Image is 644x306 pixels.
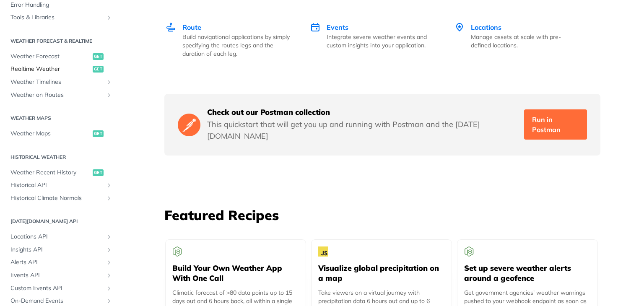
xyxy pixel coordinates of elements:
h5: Visualize global precipitation on a map [318,263,445,283]
span: Weather Forecast [10,52,91,61]
span: Locations [471,23,501,31]
img: Events [310,22,320,32]
a: Historical Climate NormalsShow subpages for Historical Climate Normals [6,192,114,205]
span: On-Demand Events [10,297,104,305]
button: Show subpages for Weather Timelines [106,79,112,86]
p: This quickstart that will get you up and running with Postman and the [DATE][DOMAIN_NAME] [207,119,517,142]
a: Weather Forecastget [6,50,114,63]
span: Alerts API [10,258,104,267]
span: get [93,53,104,60]
img: Locations [454,22,465,32]
a: Weather TimelinesShow subpages for Weather Timelines [6,76,114,88]
span: Events [327,23,348,31]
p: Integrate severe weather events and custom insights into your application. [327,33,436,49]
span: Historical API [10,181,104,189]
a: Historical APIShow subpages for Historical API [6,179,114,192]
img: Postman Logo [178,112,200,137]
span: Weather on Routes [10,91,104,99]
span: Error Handling [10,1,112,9]
button: Show subpages for Weather on Routes [106,92,112,99]
a: Weather Mapsget [6,127,114,140]
a: Realtime Weatherget [6,63,114,75]
a: Alerts APIShow subpages for Alerts API [6,256,114,269]
a: Events APIShow subpages for Events API [6,269,114,282]
span: Custom Events API [10,284,104,293]
span: get [93,169,104,176]
h2: [DATE][DOMAIN_NAME] API [6,218,114,225]
h2: Weather Forecast & realtime [6,37,114,45]
a: Locations APIShow subpages for Locations API [6,231,114,243]
button: Show subpages for Historical API [106,182,112,189]
a: Locations Locations Manage assets at scale with pre-defined locations. [445,5,589,75]
button: Show subpages for Alerts API [106,259,112,266]
span: get [93,66,104,73]
img: Route [166,22,176,32]
button: Show subpages for Historical Climate Normals [106,195,112,202]
a: Custom Events APIShow subpages for Custom Events API [6,282,114,295]
a: Route Route Build navigational applications by simply specifying the routes legs and the duration... [165,5,301,75]
span: get [93,130,104,137]
a: Tools & LibrariesShow subpages for Tools & Libraries [6,11,114,24]
button: Show subpages for Custom Events API [106,285,112,292]
button: Show subpages for On-Demand Events [106,298,112,304]
span: Weather Recent History [10,169,91,177]
button: Show subpages for Events API [106,272,112,279]
span: Route [182,23,201,31]
span: Locations API [10,233,104,241]
span: Historical Climate Normals [10,194,104,202]
a: Weather on RoutesShow subpages for Weather on Routes [6,89,114,101]
span: Insights API [10,246,104,254]
span: Weather Maps [10,130,91,138]
h3: Featured Recipes [164,206,600,224]
a: Insights APIShow subpages for Insights API [6,244,114,256]
p: Build navigational applications by simply specifying the routes legs and the duration of each leg. [182,33,292,58]
span: Events API [10,271,104,280]
a: Weather Recent Historyget [6,166,114,179]
h2: Historical Weather [6,153,114,161]
h2: Weather Maps [6,114,114,122]
span: Realtime Weather [10,65,91,73]
a: Events Events Integrate severe weather events and custom insights into your application. [301,5,445,75]
p: Manage assets at scale with pre-defined locations. [471,33,580,49]
h5: Check out our Postman collection [207,107,517,117]
button: Show subpages for Locations API [106,233,112,240]
h5: Set up severe weather alerts around a geofence [464,263,591,283]
span: Weather Timelines [10,78,104,86]
h5: Build Your Own Weather App With One Call [172,263,299,283]
button: Show subpages for Tools & Libraries [106,14,112,21]
button: Show subpages for Insights API [106,246,112,253]
a: Run in Postman [524,109,587,140]
span: Tools & Libraries [10,13,104,22]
